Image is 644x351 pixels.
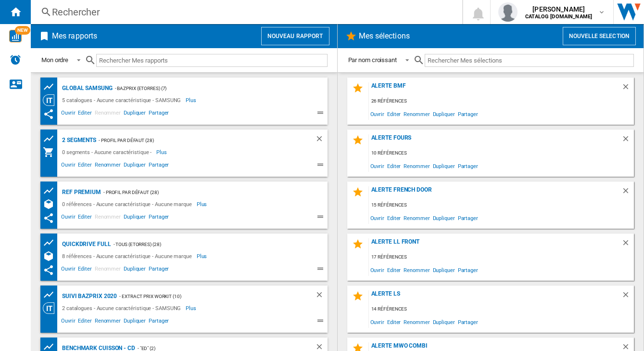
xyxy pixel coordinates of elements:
[186,94,198,106] span: Plus
[621,238,634,251] div: Supprimer
[525,13,592,20] b: CATALOG [DOMAIN_NAME]
[498,2,518,22] img: profile.jpg
[15,26,30,35] span: NEW
[621,82,634,95] div: Supprimer
[186,302,198,314] span: Plus
[93,212,122,224] span: Renommer
[621,290,634,303] div: Supprimer
[369,147,634,159] div: 10 références
[60,238,111,250] div: QuickDrive Full
[122,264,147,276] span: Dupliquer
[43,108,54,120] ng-md-icon: Ce rapport a été partagé avec vous
[369,303,634,315] div: 14 références
[456,107,480,120] span: Partager
[101,186,308,198] div: - Profil par défaut (28)
[43,146,60,158] div: Mon assortiment
[369,238,622,251] div: Alerte LL Front
[43,212,54,224] ng-md-icon: Ce rapport a été partagé avec vous
[386,315,402,328] span: Editer
[147,212,170,224] span: Partager
[315,134,328,146] div: Supprimer
[93,160,122,172] span: Renommer
[197,250,209,262] span: Plus
[60,302,186,314] div: 2 catalogues - Aucune caractéristique - SAMSUNG
[147,316,170,328] span: Partager
[76,108,93,120] span: Editer
[96,54,327,67] input: Rechercher Mes rapports
[60,108,76,120] span: Ouvrir
[261,27,329,45] button: Nouveau rapport
[197,198,209,210] span: Plus
[76,160,93,172] span: Editer
[315,290,328,302] div: Supprimer
[60,134,96,146] div: 2 segments
[402,315,431,328] span: Renommer
[369,315,386,328] span: Ouvrir
[50,27,99,45] h2: Mes rapports
[386,211,402,224] span: Editer
[41,56,68,64] div: Mon ordre
[147,160,170,172] span: Partager
[369,159,386,172] span: Ouvrir
[456,263,480,276] span: Partager
[43,81,60,93] div: Tableau des prix des produits
[147,264,170,276] span: Partager
[60,94,186,106] div: 5 catalogues - Aucune caractéristique - SAMSUNG
[60,198,197,210] div: 0 références - Aucune caractéristique - Aucune marque
[147,108,170,120] span: Partager
[43,237,60,249] div: Tableau des prix des produits
[111,238,308,250] div: - TOUS (etorres) (28)
[122,212,147,224] span: Dupliquer
[76,316,93,328] span: Editer
[60,186,101,198] div: REF Premium
[60,264,76,276] span: Ouvrir
[369,134,622,147] div: Alerte Fours
[43,133,60,145] div: Tableau des prix des produits
[456,159,480,172] span: Partager
[122,316,147,328] span: Dupliquer
[621,186,634,199] div: Supprimer
[402,211,431,224] span: Renommer
[621,134,634,147] div: Supprimer
[402,159,431,172] span: Renommer
[52,5,437,19] div: Rechercher
[369,82,622,95] div: Alerte BMF
[525,4,592,14] span: [PERSON_NAME]
[369,263,386,276] span: Ouvrir
[43,198,60,210] div: Références
[60,82,113,94] div: Global Samsung
[43,185,60,197] div: Tableau des prix des produits
[431,315,456,328] span: Dupliquer
[60,316,76,328] span: Ouvrir
[43,94,60,106] div: Vision Catégorie
[117,290,295,302] div: - Extract Prix Workit (10)
[369,186,622,199] div: Alerte French Door
[369,107,386,120] span: Ouvrir
[431,107,456,120] span: Dupliquer
[96,134,295,146] div: - Profil par défaut (28)
[10,54,21,65] img: alerts-logo.svg
[369,251,634,263] div: 17 références
[60,290,117,302] div: Suivi Bazprix 2020
[369,290,622,303] div: Alerte LS
[60,146,156,158] div: 0 segments - Aucune caractéristique -
[369,199,634,211] div: 15 références
[76,212,93,224] span: Editer
[386,263,402,276] span: Editer
[122,108,147,120] span: Dupliquer
[43,289,60,301] div: Tableau des prix des produits
[93,264,122,276] span: Renommer
[60,160,76,172] span: Ouvrir
[431,263,456,276] span: Dupliquer
[386,107,402,120] span: Editer
[76,264,93,276] span: Editer
[431,211,456,224] span: Dupliquer
[60,250,197,262] div: 8 références - Aucune caractéristique - Aucune marque
[357,27,412,45] h2: Mes sélections
[9,30,22,42] img: wise-card.svg
[456,211,480,224] span: Partager
[348,56,397,64] div: Par nom croissant
[60,212,76,224] span: Ouvrir
[456,315,480,328] span: Partager
[563,27,636,45] button: Nouvelle selection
